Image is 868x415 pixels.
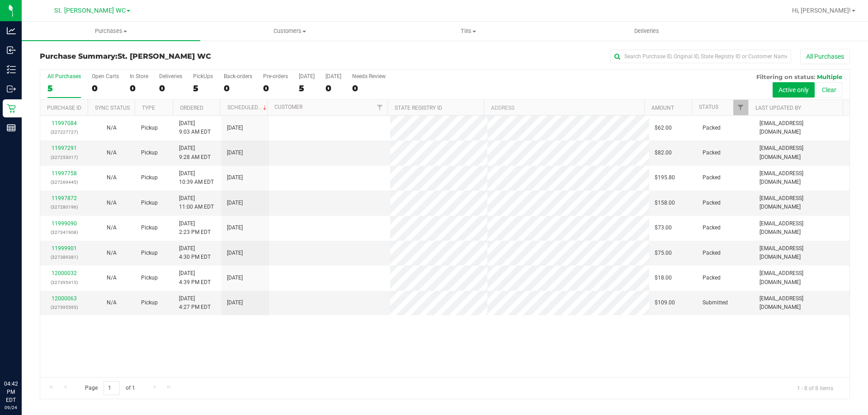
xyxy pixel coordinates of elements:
span: $62.00 [655,124,672,132]
a: Purchases [22,22,200,41]
span: Customers [201,27,378,35]
span: [EMAIL_ADDRESS][DOMAIN_NAME] [759,244,844,261]
span: Not Applicable [107,299,117,306]
div: 0 [263,83,288,93]
a: 11997872 [52,195,77,201]
a: 11997084 [52,120,77,126]
span: Packed [703,124,721,132]
span: [DATE] [227,124,243,132]
div: 0 [325,83,341,93]
iframe: Resource center [9,343,36,370]
div: 0 [130,83,148,93]
span: [EMAIL_ADDRESS][DOMAIN_NAME] [759,194,844,211]
div: In Store [130,73,148,79]
span: [EMAIL_ADDRESS][DOMAIN_NAME] [759,144,844,161]
span: Multiple [817,73,842,80]
span: [DATE] [227,298,243,307]
span: Filtering on status: [756,73,815,80]
div: 0 [352,83,386,93]
span: [EMAIL_ADDRESS][DOMAIN_NAME] [759,169,844,187]
div: [DATE] [299,73,315,79]
button: N/A [107,249,117,257]
span: [DATE] [227,173,243,182]
span: Packed [703,224,721,232]
p: 09/24 [4,404,18,411]
span: Not Applicable [107,224,117,231]
span: Packed [703,173,721,182]
a: Ordered [180,105,203,111]
span: Not Applicable [107,125,117,131]
a: Customers [200,22,379,41]
span: Not Applicable [107,200,117,206]
button: N/A [107,274,117,282]
div: 0 [159,83,182,93]
button: All Purchases [800,49,850,64]
div: 0 [224,83,252,93]
p: (327253017) [46,153,82,162]
span: Packed [703,249,721,257]
button: N/A [107,199,117,207]
span: [DATE] 10:39 AM EDT [179,169,214,187]
a: State Registry ID [395,105,442,111]
span: Tills [379,27,557,35]
span: [DATE] 2:23 PM EDT [179,219,211,237]
span: Pickup [141,249,158,257]
a: Status [699,104,718,110]
span: $109.00 [655,298,675,307]
inline-svg: Inbound [7,46,16,55]
h3: Purchase Summary: [40,52,310,61]
span: Not Applicable [107,174,117,181]
span: [DATE] [227,224,243,232]
span: [EMAIL_ADDRESS][DOMAIN_NAME] [759,269,844,286]
span: Pickup [141,224,158,232]
inline-svg: Retail [7,104,16,113]
div: Open Carts [92,73,119,79]
span: [EMAIL_ADDRESS][DOMAIN_NAME] [759,294,844,312]
span: 1 - 8 of 8 items [790,381,840,395]
span: Packed [703,274,721,282]
a: Scheduled [227,104,269,111]
a: Filter [373,100,387,115]
span: Packed [703,149,721,157]
a: 11997758 [52,170,77,177]
button: N/A [107,298,117,307]
input: Search Purchase ID, Original ID, State Registry ID or Customer Name... [610,50,791,63]
inline-svg: Reports [7,123,16,132]
a: Customer [274,104,302,110]
span: $82.00 [655,149,672,157]
span: [DATE] 4:27 PM EDT [179,294,211,312]
span: Not Applicable [107,250,117,256]
span: [DATE] 4:30 PM EDT [179,244,211,261]
span: [DATE] [227,249,243,257]
span: Packed [703,199,721,207]
a: Type [142,105,155,111]
p: (327341908) [46,228,82,237]
span: St. [PERSON_NAME] WC [54,7,126,14]
a: 11999901 [52,245,77,252]
inline-svg: Inventory [7,65,16,74]
a: 11997291 [52,145,77,151]
span: Pickup [141,199,158,207]
span: [EMAIL_ADDRESS][DOMAIN_NAME] [759,119,844,136]
div: 5 [47,83,81,93]
span: Deliveries [622,27,671,35]
a: 11999090 [52,220,77,227]
span: [DATE] [227,199,243,207]
span: [EMAIL_ADDRESS][DOMAIN_NAME] [759,219,844,237]
p: (327395415) [46,278,82,287]
div: Pre-orders [263,73,288,79]
div: [DATE] [325,73,341,79]
button: Clear [816,82,842,98]
span: Purchases [22,27,200,35]
span: $158.00 [655,199,675,207]
button: N/A [107,149,117,157]
span: Pickup [141,124,158,132]
button: N/A [107,173,117,182]
input: 1 [104,381,120,395]
button: N/A [107,124,117,132]
span: Pickup [141,149,158,157]
a: Tills [379,22,557,41]
a: Purchase ID [47,105,81,111]
span: [DATE] 4:39 PM EDT [179,269,211,286]
span: Pickup [141,298,158,307]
